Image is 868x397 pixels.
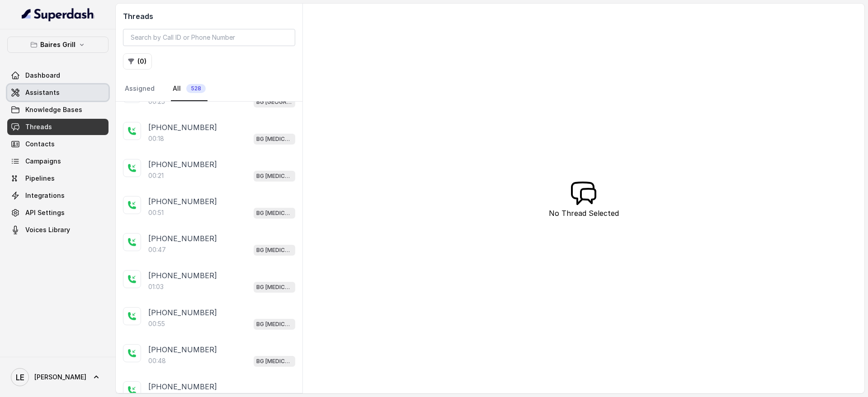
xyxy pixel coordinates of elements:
p: BG [MEDICAL_DATA] [256,135,292,144]
p: BG [MEDICAL_DATA] [256,246,292,255]
p: BG [MEDICAL_DATA] [256,357,292,366]
img: light.svg [22,7,94,22]
a: All528 [171,77,208,101]
p: 00:47 [148,245,166,254]
span: API Settings [25,208,65,217]
p: 00:18 [148,134,164,143]
a: [PERSON_NAME] [7,364,108,390]
p: 00:25 [148,97,165,106]
nav: Tabs [123,77,295,101]
p: 00:48 [148,356,166,365]
p: [PHONE_NUMBER] [148,381,217,392]
span: Pipelines [25,174,55,183]
span: Integrations [25,191,65,200]
p: No Thread Selected [549,208,619,219]
a: API Settings [7,205,108,221]
p: [PHONE_NUMBER] [148,344,217,355]
span: Threads [25,122,52,131]
a: Assistants [7,84,108,101]
button: (0) [123,53,152,70]
a: Integrations [7,187,108,204]
p: [PHONE_NUMBER] [148,270,217,281]
p: 00:21 [148,171,164,180]
p: BG [MEDICAL_DATA] [256,172,292,181]
a: Pipelines [7,170,108,187]
span: Voices Library [25,225,70,234]
p: 00:55 [148,319,165,328]
a: Contacts [7,136,108,152]
p: [PHONE_NUMBER] [148,196,217,207]
span: Assistants [25,88,60,97]
p: [PHONE_NUMBER] [148,122,217,133]
span: Dashboard [25,71,60,80]
p: [PHONE_NUMBER] [148,307,217,318]
span: Knowledge Bases [25,105,82,114]
a: Knowledge Bases [7,102,108,118]
p: BG [MEDICAL_DATA] [256,209,292,218]
button: Baires Grill [7,37,108,53]
p: BG [MEDICAL_DATA] [256,283,292,292]
a: Dashboard [7,67,108,84]
input: Search by Call ID or Phone Number [123,29,295,46]
p: 00:51 [148,208,164,217]
p: 01:03 [148,282,164,291]
a: Threads [7,119,108,135]
a: Voices Library [7,222,108,238]
span: [PERSON_NAME] [34,373,86,382]
a: Campaigns [7,153,108,169]
p: BG [GEOGRAPHIC_DATA] [256,98,292,107]
span: Campaigns [25,157,61,166]
a: Assigned [123,77,156,101]
p: [PHONE_NUMBER] [148,233,217,244]
text: LE [16,373,24,382]
p: [PHONE_NUMBER] [148,159,217,170]
h2: Threads [123,11,295,22]
p: Baires Grill [40,39,75,50]
span: 528 [186,84,206,93]
p: BG [MEDICAL_DATA] [256,320,292,329]
span: Contacts [25,140,55,149]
